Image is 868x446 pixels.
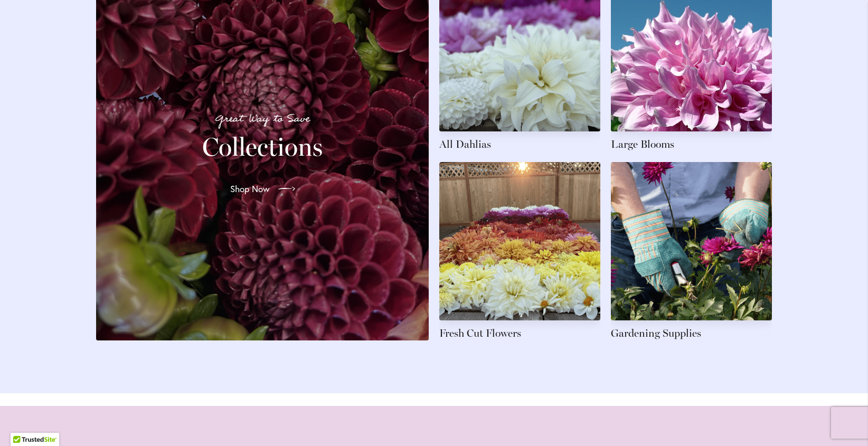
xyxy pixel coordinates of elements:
[109,132,416,162] h2: Collections
[109,110,416,128] p: Great Way to Save
[230,183,270,195] span: Shop Now
[222,174,304,204] a: Shop Now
